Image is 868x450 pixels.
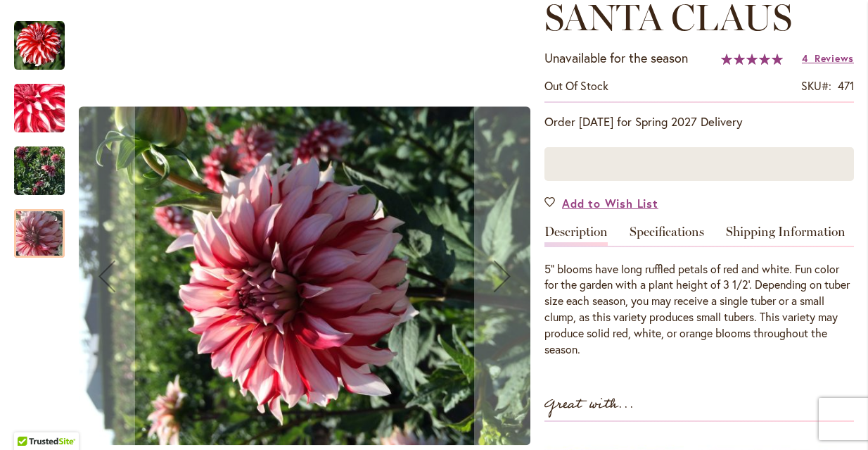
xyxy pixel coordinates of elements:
a: Add to Wish List [544,195,658,211]
div: 5" blooms have long ruffled petals of red and white. Fun color for the garden with a plant height... [544,261,854,358]
div: 100% [721,54,783,65]
div: SANTA CLAUS [14,70,79,132]
strong: SKU [801,78,831,93]
div: Availability [544,78,608,94]
a: 4 Reviews [802,51,854,65]
a: Shipping Information [726,225,845,246]
strong: Great with... [544,393,634,416]
img: SANTA CLAUS [79,106,530,446]
p: Unavailable for the season [544,49,688,68]
p: Order [DATE] for Spring 2027 Delivery [544,113,854,130]
div: SANTA CLAUS [14,132,79,195]
img: SANTA CLAUS [14,137,65,205]
img: SANTA CLAUS [14,20,65,71]
div: Detailed Product Info [544,225,854,358]
a: Specifications [630,225,704,246]
span: Reviews [815,51,854,65]
div: SANTA CLAUS [14,195,65,258]
span: Add to Wish List [562,195,658,211]
div: SANTA CLAUS [14,7,79,70]
a: Description [544,225,608,246]
div: 471 [838,78,854,94]
span: 4 [802,51,808,65]
span: Out of stock [544,78,608,93]
iframe: Launch Accessibility Center [11,400,50,439]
